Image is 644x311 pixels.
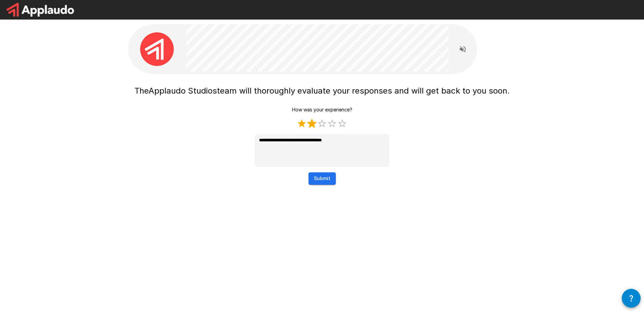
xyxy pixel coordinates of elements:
button: Read questions aloud [456,42,470,56]
span: team will thoroughly evaluate your responses and will get back to you soon. [217,86,510,96]
button: Submit [309,172,336,185]
span: Applaudo Studios [149,86,217,96]
span: The [134,86,149,96]
p: How was your experience? [292,106,352,113]
img: applaudo_avatar.png [140,32,174,66]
